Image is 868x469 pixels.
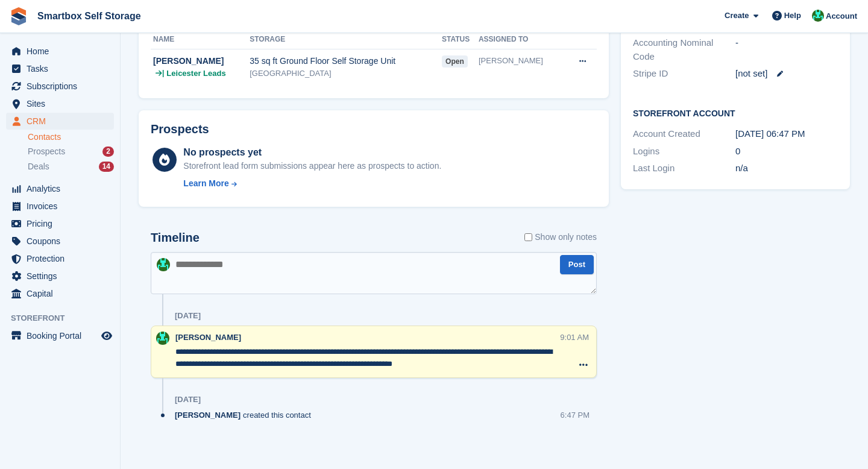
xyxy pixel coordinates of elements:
[735,145,838,159] div: 0
[560,255,594,275] button: Post
[633,162,735,175] div: Last Login
[11,312,120,324] span: Storefront
[27,250,99,267] span: Protection
[6,268,114,285] a: menu
[175,333,241,342] span: [PERSON_NAME]
[183,160,441,172] div: Storefront lead form submissions appear here as prospects to action.
[27,327,99,344] span: Booking Portal
[6,113,114,130] a: menu
[27,180,99,197] span: Analytics
[33,6,146,26] a: Smartbox Self Storage
[6,43,114,60] a: menu
[735,67,838,81] div: [not set]
[442,55,468,68] span: open
[524,231,597,244] label: Show only notes
[27,268,99,285] span: Settings
[826,10,857,22] span: Account
[28,161,49,172] span: Deals
[175,409,317,421] div: created this contact
[250,30,442,49] th: Storage
[28,145,114,158] a: Prospects 2
[6,233,114,250] a: menu
[27,233,99,250] span: Coupons
[27,198,99,215] span: Invoices
[633,67,735,81] div: Stripe ID
[633,127,735,141] div: Account Created
[175,395,201,404] div: [DATE]
[10,7,28,25] img: stora-icon-8386f47178a22dfd0bd8f6a31ec36ba5ce8667c1dd55bd0f319d3a0aa187defe.svg
[183,177,441,190] a: Learn More
[27,60,99,77] span: Tasks
[183,177,228,190] div: Learn More
[6,327,114,344] a: menu
[735,162,838,175] div: n/a
[442,30,479,49] th: Status
[27,215,99,232] span: Pricing
[151,122,209,136] h2: Prospects
[99,162,114,172] div: 14
[151,231,200,245] h2: Timeline
[812,10,824,22] img: Elinor Shepherd
[183,145,441,160] div: No prospects yet
[99,329,114,343] a: Preview store
[28,146,65,157] span: Prospects
[6,78,114,95] a: menu
[6,198,114,215] a: menu
[479,55,564,67] div: [PERSON_NAME]
[27,285,99,302] span: Capital
[157,258,170,271] img: Elinor Shepherd
[153,55,250,68] div: [PERSON_NAME]
[175,311,201,321] div: [DATE]
[102,146,114,157] div: 2
[175,409,241,421] span: [PERSON_NAME]
[633,36,735,63] div: Accounting Nominal Code
[633,107,838,119] h2: Storefront Account
[6,250,114,267] a: menu
[6,215,114,232] a: menu
[561,409,590,421] div: 6:47 PM
[6,60,114,77] a: menu
[6,285,114,302] a: menu
[6,95,114,112] a: menu
[28,131,114,143] a: Contacts
[725,10,749,22] span: Create
[151,30,250,49] th: Name
[735,36,838,63] div: -
[479,30,564,49] th: Assigned to
[6,180,114,197] a: menu
[27,43,99,60] span: Home
[28,160,114,173] a: Deals 14
[250,68,442,80] div: [GEOGRAPHIC_DATA]
[250,55,442,68] div: 35 sq ft Ground Floor Self Storage Unit
[162,68,164,80] span: |
[784,10,801,22] span: Help
[735,127,838,141] div: [DATE] 06:47 PM
[156,332,169,345] img: Elinor Shepherd
[27,95,99,112] span: Sites
[27,78,99,95] span: Subscriptions
[633,145,735,159] div: Logins
[166,68,225,80] span: Leicester Leads
[524,231,532,244] input: Show only notes
[560,332,589,343] div: 9:01 AM
[27,113,99,130] span: CRM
